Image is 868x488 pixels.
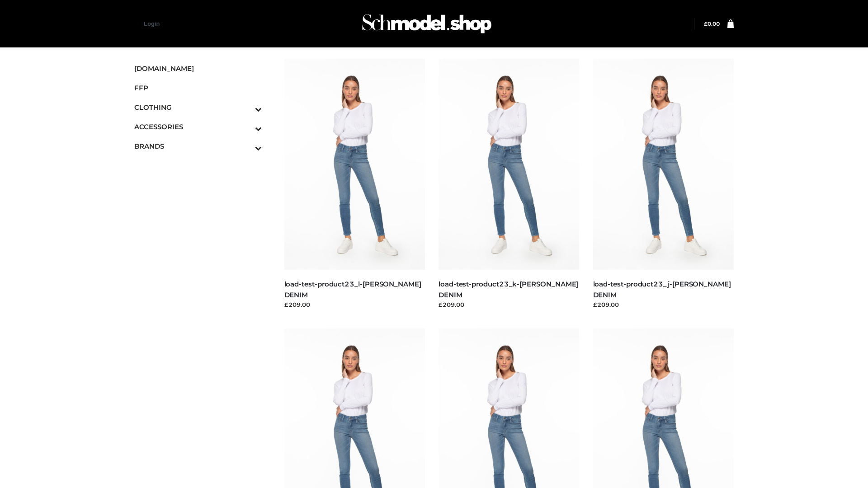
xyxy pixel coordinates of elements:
span: CLOTHING [134,102,262,113]
a: load-test-product23_l-[PERSON_NAME] DENIM [284,280,421,299]
div: £209.00 [284,300,425,309]
button: Toggle Submenu [230,117,262,136]
a: ACCESSORIESToggle Submenu [134,117,262,136]
a: [DOMAIN_NAME] [134,59,262,78]
a: £0.00 [704,20,720,27]
span: £ [704,20,708,27]
div: £209.00 [593,300,734,309]
button: Toggle Submenu [230,98,262,117]
a: FFP [134,78,262,98]
span: ACCESSORIES [134,122,262,132]
bdi: 0.00 [704,20,720,27]
a: Login [144,20,160,27]
span: FFP [134,83,262,93]
a: load-test-product23_k-[PERSON_NAME] DENIM [439,280,578,299]
span: [DOMAIN_NAME] [134,63,262,74]
a: CLOTHINGToggle Submenu [134,98,262,117]
img: Schmodel Admin 964 [359,6,495,42]
button: Toggle Submenu [230,136,262,156]
a: BRANDSToggle Submenu [134,136,262,156]
a: load-test-product23_j-[PERSON_NAME] DENIM [593,280,731,299]
span: BRANDS [134,141,262,151]
div: £209.00 [439,300,580,309]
